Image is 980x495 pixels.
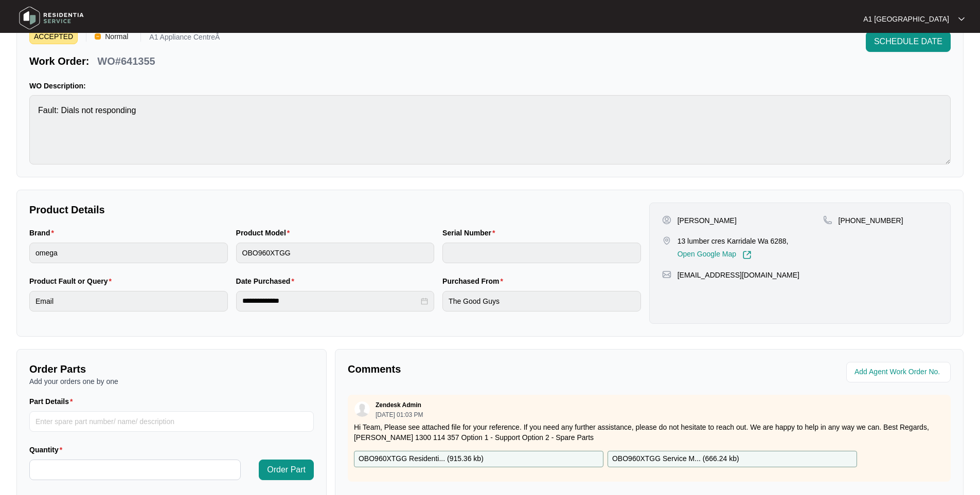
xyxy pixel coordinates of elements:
[29,203,641,217] p: Product Details
[236,243,435,263] input: Product Model
[854,366,945,378] input: Add Agent Work Order No.
[149,33,220,44] p: A1 Appliance CentreÂ
[823,215,832,225] img: map-pin
[29,362,314,376] p: Order Parts
[29,396,77,407] label: Part Details
[678,250,752,260] a: Open Google Map
[242,296,419,306] input: Date Purchased
[442,276,507,286] label: Purchased From
[29,243,228,263] input: Brand
[348,362,642,376] p: Comments
[29,411,314,432] input: Part Details
[259,460,314,480] button: Order Part
[958,16,965,22] img: dropdown arrow
[29,81,951,91] p: WO Description:
[662,236,671,245] img: map-pin
[30,460,240,480] input: Quantity
[866,31,951,52] button: SCHEDULE DATE
[376,401,421,409] p: Zendesk Admin
[442,291,641,311] input: Purchased From
[442,243,641,263] input: Serial Number
[29,54,89,68] p: Work Order:
[15,3,87,33] img: residentia service logo
[662,215,671,225] img: user-pin
[29,95,951,164] textarea: Fault: Dials not responding
[236,228,294,238] label: Product Model
[874,35,942,48] span: SCHEDULE DATE
[267,464,306,476] span: Order Part
[442,228,499,238] label: Serial Number
[236,276,298,286] label: Date Purchased
[29,376,314,387] p: Add your orders one by one
[95,33,101,40] img: Vercel Logo
[839,215,903,226] p: [PHONE_NUMBER]
[376,412,423,418] p: [DATE] 01:03 PM
[29,291,228,311] input: Product Fault or Query
[678,215,737,226] p: [PERSON_NAME]
[354,422,945,443] p: Hi Team, Please see attached file for your reference. If you need any further assistance, please ...
[354,401,370,417] img: user.svg
[29,445,66,455] label: Quantity
[101,29,132,44] span: Normal
[29,29,78,44] span: ACCEPTED
[97,54,155,68] p: WO#641355
[662,270,671,279] img: map-pin
[863,14,949,24] p: A1 [GEOGRAPHIC_DATA]
[742,250,752,260] img: Link-External
[29,276,116,286] label: Product Fault or Query
[359,453,484,465] p: OBO960XTGG Residenti... ( 915.36 kb )
[678,270,799,280] p: [EMAIL_ADDRESS][DOMAIN_NAME]
[678,236,789,246] p: 13 lumber cres Karridale Wa 6288,
[612,453,739,465] p: OBO960XTGG Service M... ( 666.24 kb )
[29,228,58,238] label: Brand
